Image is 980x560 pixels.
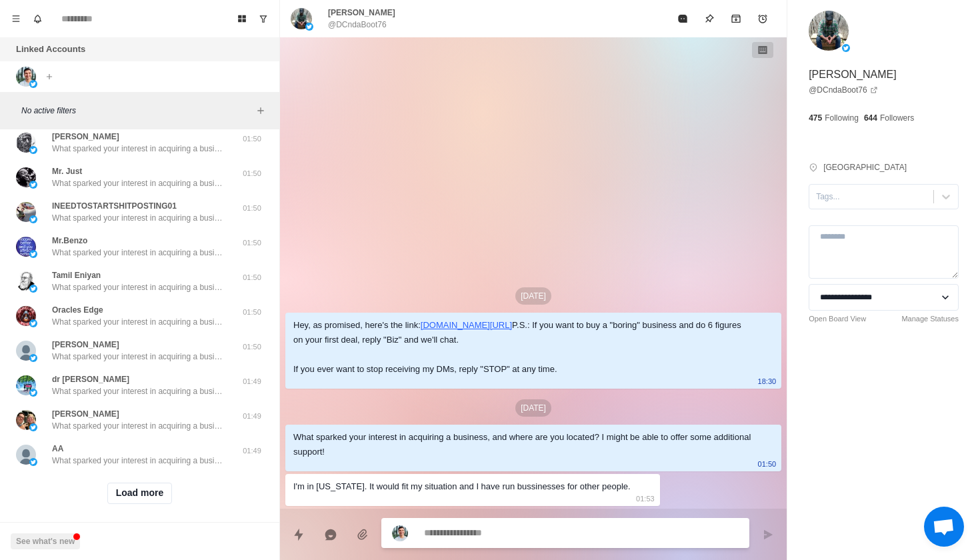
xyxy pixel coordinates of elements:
p: [PERSON_NAME] [52,408,119,420]
img: picture [29,458,37,466]
img: picture [29,354,37,362]
a: Open chat [924,507,964,547]
p: Following [825,112,859,124]
p: Followers [880,112,914,124]
img: picture [842,44,850,52]
p: 644 [864,112,877,124]
img: picture [16,271,36,291]
img: picture [16,341,36,361]
p: 01:50 [235,133,269,145]
img: picture [16,445,36,465]
p: [PERSON_NAME] [52,131,119,143]
p: 01:49 [235,411,269,422]
img: picture [16,133,36,153]
img: picture [29,285,37,293]
p: 01:50 [235,307,269,318]
p: dr [PERSON_NAME] [52,373,129,385]
p: Oracles Edge [52,304,103,316]
img: picture [29,181,37,189]
img: picture [29,319,37,327]
p: What sparked your interest in acquiring a business, and where are you located? I might be able to... [52,177,225,189]
p: [PERSON_NAME] [809,67,897,83]
p: 01:53 [636,491,655,506]
p: What sparked your interest in acquiring a business, and where are you located? I might be able to... [52,385,225,397]
img: picture [16,375,36,395]
p: [GEOGRAPHIC_DATA] [823,161,907,173]
p: Tamil Eniyan [52,269,101,281]
p: 01:50 [235,341,269,353]
p: What sparked your interest in acquiring a business, and where are you located? I might be able to... [52,455,225,467]
p: 475 [809,112,822,124]
p: Linked Accounts [16,43,85,56]
button: Quick replies [285,521,312,548]
p: 01:50 [235,237,269,249]
img: picture [16,67,36,87]
p: Mr.Benzo [52,235,87,247]
p: INEEDTOSTARTSHITPOSTING01 [52,200,177,212]
p: [PERSON_NAME] [328,7,395,19]
p: 01:49 [235,445,269,457]
p: [DATE] [515,399,551,417]
button: Add account [41,69,57,85]
button: Notifications [27,8,48,29]
img: picture [16,167,36,187]
p: 01:50 [758,457,777,471]
img: picture [29,80,37,88]
a: Manage Statuses [901,313,959,325]
img: picture [16,237,36,257]
button: Reply with AI [317,521,344,548]
button: Add media [349,521,376,548]
img: picture [16,410,36,430]
button: Board View [231,8,253,29]
img: picture [29,389,37,397]
img: picture [16,306,36,326]
img: picture [29,423,37,431]
button: Add filters [253,103,269,119]
a: Open Board View [809,313,866,325]
button: Pin [696,5,723,32]
p: 18:30 [758,374,777,389]
a: @DCndaBoot76 [809,84,878,96]
img: picture [291,8,312,29]
button: Load more [107,483,173,504]
p: 01:49 [235,376,269,387]
div: I'm in [US_STATE]. It would fit my situation and I have run bussinesses for other people. [293,479,631,494]
p: @DCndaBoot76 [328,19,387,31]
p: What sparked your interest in acquiring a business, and where are you located? I might be able to... [52,247,225,259]
button: Mark as read [669,5,696,32]
img: picture [305,23,313,31]
a: [DOMAIN_NAME][URL] [421,320,512,330]
p: What sparked your interest in acquiring a business, and where are you located? I might be able to... [52,281,225,293]
img: picture [809,11,849,51]
p: [DATE] [515,287,551,305]
p: Mr. Just [52,165,82,177]
p: What sparked your interest in acquiring a business, and where are you located? I might be able to... [52,316,225,328]
img: picture [29,146,37,154]
p: AA [52,443,63,455]
p: 01:50 [235,272,269,283]
p: What sparked your interest in acquiring a business, and where are you located? I might be able to... [52,143,225,155]
img: picture [392,525,408,541]
p: What sparked your interest in acquiring a business, and where are you located? I might be able to... [52,212,225,224]
p: No active filters [21,105,253,117]
img: picture [16,202,36,222]
button: See what's new [11,533,80,549]
button: Show unread conversations [253,8,274,29]
button: Menu [5,8,27,29]
div: Hey, as promised, here's the link: P.S.: If you want to buy a "boring" business and do 6 figures ... [293,318,752,377]
button: Send message [755,521,781,548]
div: What sparked your interest in acquiring a business, and where are you located? I might be able to... [293,430,752,459]
button: Archive [723,5,749,32]
p: 01:50 [235,168,269,179]
p: What sparked your interest in acquiring a business, and where are you located? I might be able to... [52,351,225,363]
p: 01:50 [235,203,269,214]
img: picture [29,215,37,223]
p: What sparked your interest in acquiring a business, and where are you located? I might be able to... [52,420,225,432]
img: picture [29,250,37,258]
button: Add reminder [749,5,776,32]
p: [PERSON_NAME] [52,339,119,351]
